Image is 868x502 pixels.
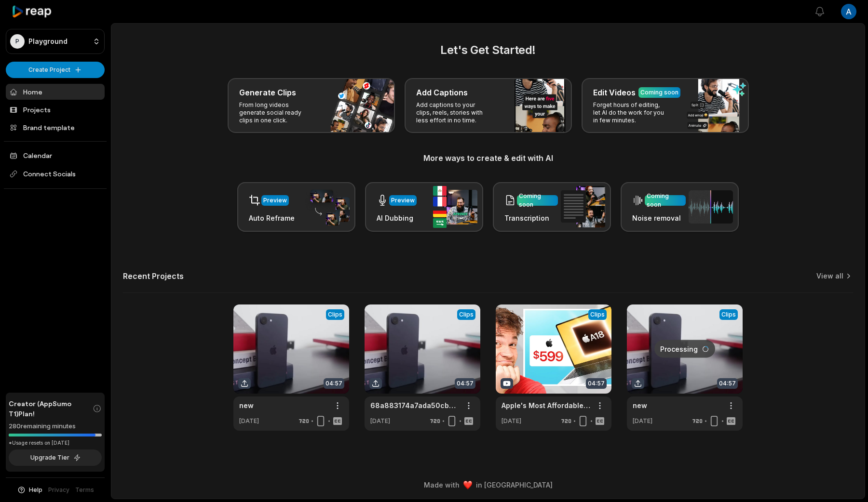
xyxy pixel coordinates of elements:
div: Preview [391,196,415,205]
a: Apple's Most Affordable Laptop Ever! [502,400,590,410]
h2: Recent Projects [123,271,184,281]
h3: Edit Videos [593,87,636,98]
span: Help [29,486,42,494]
h3: Generate Clips [239,87,296,98]
div: *Usage resets on [DATE] [9,439,102,447]
a: View all [816,271,843,281]
h3: AI Dubbing [377,213,417,223]
button: Help [17,486,42,494]
span: Connect Socials [6,165,105,183]
img: transcription.png [561,186,605,227]
span: Creator (AppSumo T1) Plan! [9,398,93,419]
h3: Auto Reframe [249,213,295,223]
img: heart emoji [463,481,472,489]
h3: Transcription [504,213,558,223]
p: Add captions to your clips, reels, stories with less effort in no time. [416,101,491,124]
p: Playground [28,37,68,46]
a: new [239,400,254,410]
a: Calendar [6,147,105,163]
h2: Let's Get Started! [123,41,853,59]
a: Terms [75,486,94,494]
div: Coming soon [647,192,684,209]
a: Projects [6,102,105,118]
div: Made with in [GEOGRAPHIC_DATA] [120,480,856,490]
button: Upgrade Tier [9,449,102,466]
a: Privacy [48,486,69,494]
div: Preview [263,196,287,205]
h3: Noise removal [632,213,686,223]
a: 68a883174a7ada50cbab815f-video-720p [370,400,459,410]
h3: Add Captions [416,87,468,98]
p: Forget hours of editing, let AI do the work for you in few minutes. [593,101,668,124]
p: From long videos generate social ready clips in one click. [239,101,314,124]
a: Brand template [6,119,105,135]
div: 280 remaining minutes [9,422,102,431]
a: Home [6,84,105,100]
div: Coming soon [519,192,556,209]
a: new [633,400,647,410]
img: noise_removal.png [689,190,733,224]
button: Create Project [6,62,105,78]
h3: More ways to create & edit with AI [123,152,853,164]
div: P [10,34,25,49]
img: auto_reframe.png [305,188,350,226]
img: ai_dubbing.png [433,186,477,228]
div: Coming soon [640,88,678,97]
